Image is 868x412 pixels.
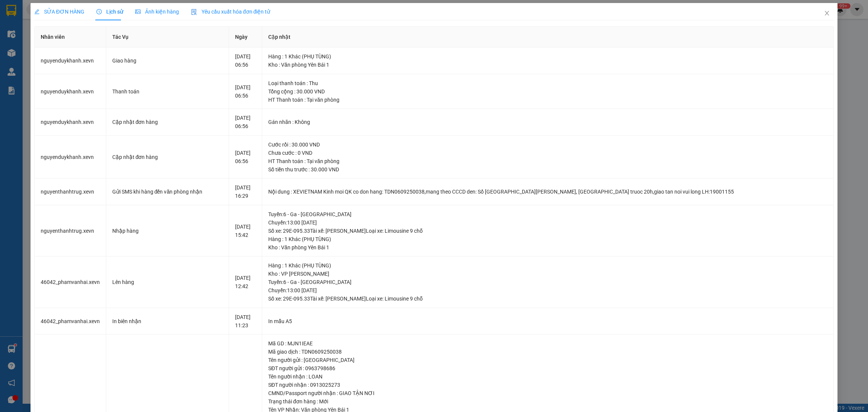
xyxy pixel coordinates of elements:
[235,313,256,330] div: [DATE] 11:23
[268,278,827,303] div: Tuyến : 6 - Ga - [GEOGRAPHIC_DATA] Chuyến: 13:00 [DATE] Số xe: 29E-095.33 Tài xế: [PERSON_NAME] L...
[268,364,827,372] div: SĐT người gửi : 0963798686
[268,381,827,389] div: SĐT người nhận : 0913025273
[816,3,837,24] button: Close
[34,9,84,15] span: SỬA ĐƠN HÀNG
[112,153,223,161] div: Cập nhật đơn hàng
[135,9,141,14] span: picture
[106,27,229,47] th: Tác Vụ
[268,87,827,96] div: Tổng cộng : 30.000 VND
[135,9,179,15] span: Ảnh kiện hàng
[35,308,106,335] td: 46042_phamvanhai.xevn
[235,183,256,200] div: [DATE] 16:29
[35,256,106,308] td: 46042_phamvanhai.xevn
[268,389,827,397] div: CMND/Passport người nhận : GIAO TẬN NƠI
[35,205,106,257] td: nguyenthanhtrug.xevn
[235,83,256,100] div: [DATE] 06:56
[268,165,827,174] div: Số tiền thu trước : 30.000 VND
[268,397,827,406] div: Trạng thái đơn hàng : Mới
[35,74,106,109] td: nguyenduykhanh.xevn
[268,140,827,149] div: Cước rồi : 30.000 VND
[268,96,827,104] div: HT Thanh toán : Tại văn phòng
[112,317,223,325] div: In biên nhận
[96,9,102,14] span: clock-circle
[235,274,256,290] div: [DATE] 12:42
[35,27,106,47] th: Nhân viên
[268,372,827,381] div: Tên người nhận : LOAN
[268,52,827,61] div: Hàng : 1 Khác (PHỤ TÙNG)
[235,114,256,130] div: [DATE] 06:56
[268,339,827,348] div: Mã GD : MJN1IEAE
[268,157,827,165] div: HT Thanh toán : Tại văn phòng
[35,47,106,74] td: nguyenduykhanh.xevn
[235,149,256,165] div: [DATE] 06:56
[112,188,223,196] div: Gửi SMS khi hàng đến văn phòng nhận
[268,317,827,325] div: In mẫu A5
[268,210,827,235] div: Tuyến : 6 - Ga - [GEOGRAPHIC_DATA] Chuyến: 13:00 [DATE] Số xe: 29E-095.33 Tài xế: [PERSON_NAME] L...
[268,79,827,87] div: Loại thanh toán : Thu
[229,27,262,47] th: Ngày
[34,9,40,14] span: edit
[268,356,827,364] div: Tên người gửi : [GEOGRAPHIC_DATA]
[96,9,123,15] span: Lịch sử
[268,61,827,69] div: Kho : Văn phòng Yên Bái 1
[268,188,827,196] div: Nội dung : XEVIETNAM Kinh moi QK co don hang: TDN0609250038,mang theo CCCD den: Số [GEOGRAPHIC_DA...
[235,52,256,69] div: [DATE] 06:56
[824,10,830,16] span: close
[268,243,827,252] div: Kho : Văn phòng Yên Bái 1
[268,348,827,356] div: Mã giao dịch : TDN0609250038
[262,27,834,47] th: Cập nhật
[235,223,256,239] div: [DATE] 15:42
[112,227,223,235] div: Nhập hàng
[268,261,827,270] div: Hàng : 1 Khác (PHỤ TÙNG)
[268,118,827,126] div: Gán nhãn : Không
[112,118,223,126] div: Cập nhật đơn hàng
[112,278,223,286] div: Lên hàng
[35,179,106,205] td: nguyenthanhtrug.xevn
[191,9,197,15] img: icon
[268,270,827,278] div: Kho : VP [PERSON_NAME]
[112,87,223,96] div: Thanh toán
[268,149,827,157] div: Chưa cước : 0 VND
[191,9,270,15] span: Yêu cầu xuất hóa đơn điện tử
[35,109,106,136] td: nguyenduykhanh.xevn
[35,136,106,179] td: nguyenduykhanh.xevn
[268,235,827,243] div: Hàng : 1 Khác (PHỤ TÙNG)
[112,56,223,65] div: Giao hàng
